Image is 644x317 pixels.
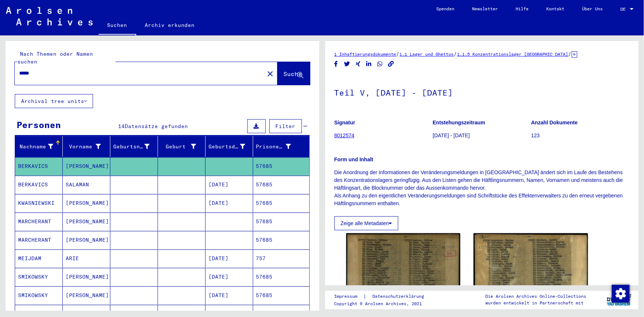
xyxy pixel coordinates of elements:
mat-cell: MARCHERANT [15,213,63,231]
a: Impressum [334,293,363,300]
p: Copyright © Arolsen Archives, 2021 [334,300,433,307]
mat-cell: 57685 [253,286,309,304]
span: DE [620,7,628,12]
b: Anzahl Dokumente [531,120,578,125]
button: Share on WhatsApp [376,59,384,69]
mat-cell: 57685 [253,213,309,231]
mat-cell: 57685 [253,194,309,212]
mat-label: Nach Themen oder Namen suchen [17,51,93,65]
div: Nachname [18,141,62,152]
mat-cell: [PERSON_NAME] [63,231,110,249]
mat-cell: 57685 [253,231,309,249]
mat-cell: MARCHERANT [15,231,63,249]
mat-cell: [PERSON_NAME] [63,286,110,304]
p: wurden entwickelt in Partnerschaft mit [485,300,586,306]
b: Form und Inhalt [334,156,373,162]
button: Share on LinkedIn [365,59,373,69]
mat-cell: [PERSON_NAME] [63,213,110,231]
button: Share on Twitter [343,59,351,69]
mat-cell: BERKAVICS [15,157,63,175]
div: Geburt‏ [161,141,205,152]
mat-header-cell: Geburt‏ [158,136,206,157]
mat-cell: KWASNIEWSKI [15,194,63,212]
mat-cell: 57685 [253,268,309,286]
mat-cell: MEIJDAM [15,249,63,268]
span: Suche [284,70,302,77]
button: Share on Xing [354,59,362,69]
div: Personen [17,118,61,131]
div: Geburtsdatum [209,143,245,151]
mat-cell: [DATE] [206,176,253,194]
b: Entstehungszeitraum [433,120,485,125]
a: 8012574 [334,132,355,138]
div: Prisoner # [256,143,291,151]
p: 123 [531,132,629,139]
mat-header-cell: Vorname [63,136,110,157]
mat-cell: BERKAVICS [15,176,63,194]
button: Zeige alle Metadaten [334,216,399,230]
span: Filter [276,123,296,130]
button: Copy link [387,59,395,69]
a: 1.1.5 Konzentrationslager [GEOGRAPHIC_DATA] [457,51,568,57]
b: Signatur [334,120,355,125]
mat-header-cell: Geburtsdatum [206,136,253,157]
span: 14 [118,123,125,130]
div: Geburt‏ [161,143,196,151]
mat-cell: 757 [253,249,309,268]
mat-cell: ARIE [63,249,110,268]
img: yv_logo.png [605,290,633,309]
a: Archiv erkunden [136,16,204,34]
mat-header-cell: Nachname [15,136,63,157]
mat-header-cell: Geburtsname [110,136,158,157]
div: | [334,293,433,300]
mat-cell: [DATE] [206,194,253,212]
div: Prisoner # [256,141,300,152]
div: Geburtsdatum [209,141,255,152]
div: Nachname [18,143,53,151]
mat-cell: SMIKOWSKY [15,268,63,286]
button: Suche [278,62,310,85]
mat-header-cell: Prisoner # [253,136,309,157]
button: Share on Facebook [332,59,340,69]
mat-cell: [DATE] [206,286,253,304]
button: Filter [269,119,302,133]
button: Clear [263,66,278,81]
mat-cell: [PERSON_NAME] [63,194,110,212]
span: / [454,51,457,57]
mat-cell: [PERSON_NAME] [63,268,110,286]
a: Datenschutzerklärung [366,293,433,300]
div: Geburtsname [113,141,159,152]
button: Archival tree units [15,94,93,108]
mat-cell: [DATE] [206,249,253,268]
mat-cell: [DATE] [206,268,253,286]
a: Suchen [99,16,136,35]
span: Datensätze gefunden [125,123,188,130]
a: 1.1 Lager und Ghettos [400,51,454,57]
img: Arolsen_neg.svg [6,7,93,25]
mat-cell: SALAMAN [63,176,110,194]
mat-cell: 57685 [253,157,309,175]
mat-cell: 57685 [253,176,309,194]
a: 1 Inhaftierungsdokumente [334,51,396,57]
img: Zustimmung ändern [612,285,630,303]
h1: Teil V, [DATE] - [DATE] [334,76,630,108]
div: Vorname [66,143,101,151]
div: Zustimmung ändern [612,285,629,302]
span: / [396,51,400,57]
div: Geburtsname [113,143,149,151]
div: Vorname [66,141,110,152]
mat-icon: close [266,69,275,78]
p: [DATE] - [DATE] [433,132,531,139]
mat-cell: SMIKOWSKY [15,286,63,304]
p: Die Anordnung der Informationen der Veränderungsmeldungen in [GEOGRAPHIC_DATA] ändert sich im Lau... [334,169,630,207]
span: / [568,51,572,57]
p: Die Arolsen Archives Online-Collections [485,293,586,300]
mat-cell: [PERSON_NAME] [63,157,110,175]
